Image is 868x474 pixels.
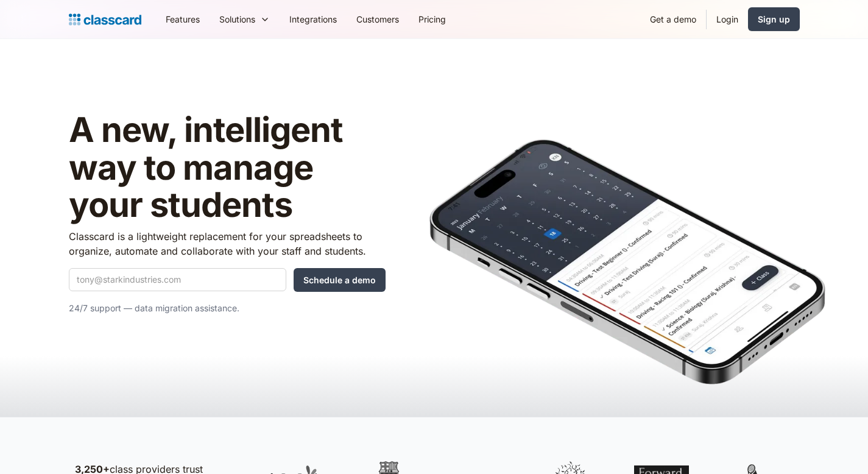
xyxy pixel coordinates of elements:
a: Login [707,5,748,33]
a: Get a demo [640,5,706,33]
form: Quick Demo Form [69,268,386,292]
a: Customers [347,5,409,33]
div: Solutions [210,5,280,33]
div: Solutions [219,13,255,26]
input: tony@starkindustries.com [69,268,286,291]
a: Sign up [748,7,800,31]
p: Classcard is a lightweight replacement for your spreadsheets to organize, automate and collaborat... [69,229,386,258]
input: Schedule a demo [294,268,386,292]
div: Sign up [758,13,790,26]
a: Pricing [409,5,456,33]
a: Integrations [280,5,347,33]
p: 24/7 support — data migration assistance. [69,301,386,316]
a: Features [156,5,210,33]
a: home [69,11,141,28]
h1: A new, intelligent way to manage your students [69,111,386,224]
